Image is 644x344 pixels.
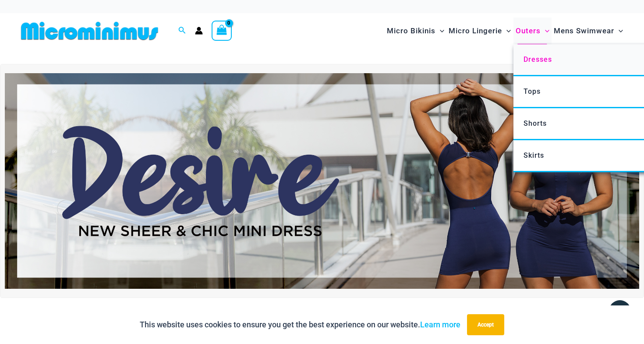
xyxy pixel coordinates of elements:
[614,20,623,42] span: Menu Toggle
[552,18,625,44] a: Mens SwimwearMenu ToggleMenu Toggle
[502,20,511,42] span: Menu Toggle
[516,20,541,42] span: Outers
[178,25,186,36] a: Search icon link
[195,27,203,35] a: Account icon link
[383,16,626,46] nav: Site Navigation
[420,320,460,329] a: Learn more
[524,119,547,128] span: Shorts
[18,21,162,41] img: MM SHOP LOGO FLAT
[524,151,544,160] span: Skirts
[387,20,435,42] span: Micro Bikinis
[524,87,541,96] span: Tops
[449,20,502,42] span: Micro Lingerie
[541,20,549,42] span: Menu Toggle
[467,314,504,335] button: Accept
[212,21,232,41] a: View Shopping Cart, empty
[446,18,513,44] a: Micro LingerieMenu ToggleMenu Toggle
[554,20,614,42] span: Mens Swimwear
[140,318,460,331] p: This website uses cookies to ensure you get the best experience on our website.
[385,18,446,44] a: Micro BikinisMenu ToggleMenu Toggle
[524,55,552,64] span: Dresses
[513,18,552,44] a: OutersMenu ToggleMenu Toggle
[5,73,639,289] img: Desire me Navy Dress
[435,20,444,42] span: Menu Toggle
